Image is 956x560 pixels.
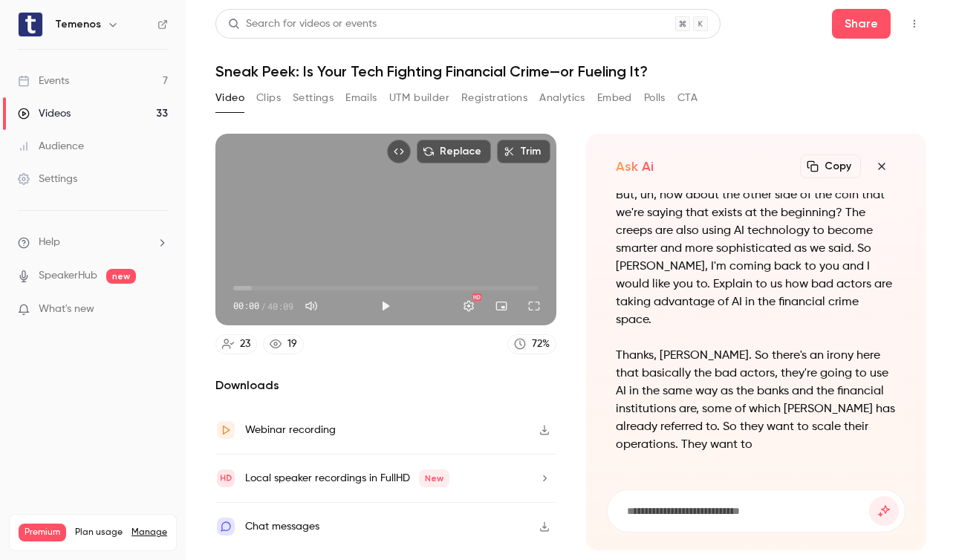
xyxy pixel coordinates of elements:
button: Mute [296,291,326,321]
div: Chat messages [245,518,319,535]
button: Polls [644,86,666,110]
button: Share [832,9,891,39]
a: SpeakerHub [39,268,97,284]
button: Clips [256,86,281,110]
div: 23 [240,336,250,352]
button: Registrations [461,86,527,110]
div: HD [472,293,481,301]
iframe: Noticeable Trigger [150,303,168,316]
div: Settings [18,172,77,186]
button: Embed video [387,140,411,163]
div: Videos [18,106,71,121]
span: new [106,269,136,284]
h6: Temenos [55,17,101,32]
button: CTA [677,86,698,110]
li: help-dropdown-opener [18,235,168,250]
a: 23 [215,334,257,354]
div: 72 % [532,336,550,352]
span: / [261,299,266,313]
button: Play [371,291,400,321]
span: 40:09 [267,299,293,313]
div: Search for videos or events [228,16,377,32]
p: Thanks, [PERSON_NAME]. So there's an irony here that basically the bad actors, they're going to u... [616,347,897,454]
div: Local speaker recordings in FullHD [245,469,449,487]
span: Premium [19,524,66,541]
button: Video [215,86,244,110]
button: Trim [497,140,550,163]
button: Top Bar Actions [903,12,926,36]
button: Full screen [519,291,549,321]
button: Replace [417,140,491,163]
div: Webinar recording [245,421,336,439]
button: Turn on miniplayer [487,291,516,321]
span: New [419,469,449,487]
p: OK, thank you, [PERSON_NAME]. So what we have heard so far is the positive side of the story is h... [616,115,897,329]
h2: Downloads [215,377,556,394]
div: 00:00 [233,299,293,313]
img: Temenos [19,13,42,36]
button: Copy [800,154,861,178]
span: What's new [39,302,94,317]
h2: Ask Ai [616,157,654,175]
span: Help [39,235,60,250]
a: 72% [507,334,556,354]
div: 19 [287,336,297,352]
button: Settings [293,86,334,110]
button: Emails [345,86,377,110]
div: Audience [18,139,84,154]
a: Manage [131,527,167,538]
button: Analytics [539,86,585,110]
div: Events [18,74,69,88]
span: 00:00 [233,299,259,313]
span: Plan usage [75,527,123,538]
button: Embed [597,86,632,110]
button: Settings [454,291,484,321]
button: UTM builder [389,86,449,110]
a: 19 [263,334,304,354]
h1: Sneak Peek: Is Your Tech Fighting Financial Crime—or Fueling It? [215,62,926,80]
